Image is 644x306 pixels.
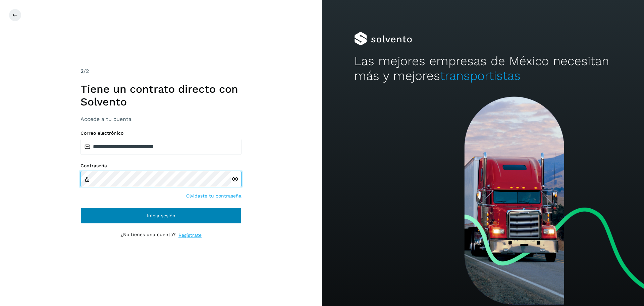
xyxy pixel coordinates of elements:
[440,69,521,83] span: transportistas
[80,116,241,122] h3: Accede a tu cuenta
[80,83,241,108] h1: Tiene un contrato directo con Solvento
[80,67,241,75] div: /2
[80,130,241,136] label: Correo electrónico
[354,54,612,84] h2: Las mejores empresas de México necesitan más y mejores
[186,192,241,200] a: Olvidaste tu contraseña
[80,163,241,169] label: Contraseña
[80,68,84,74] span: 2
[178,232,202,239] a: Regístrate
[120,232,176,239] p: ¿No tienes una cuenta?
[147,213,175,218] span: Inicia sesión
[80,208,241,224] button: Inicia sesión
